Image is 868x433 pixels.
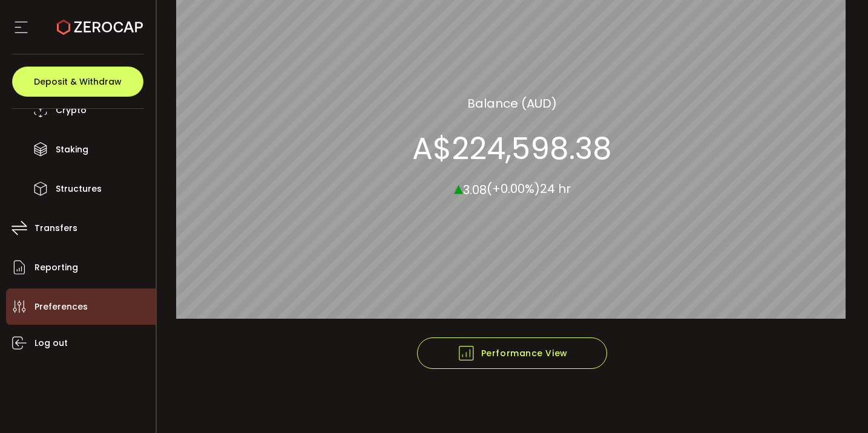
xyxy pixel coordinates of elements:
[56,141,88,158] span: Staking
[34,77,122,86] span: Deposit & Withdraw
[56,102,87,119] span: Crypto
[457,344,568,362] span: Performance View
[35,259,78,276] span: Reporting
[12,67,143,97] button: Deposit & Withdraw
[454,174,463,200] span: ▴
[56,180,102,198] span: Structures
[35,298,88,316] span: Preferences
[540,180,571,197] span: 24 hr
[487,180,540,197] span: (+0.00%)
[463,181,487,198] span: 3.08
[412,130,612,166] section: A$224,598.38
[807,375,868,433] iframe: Chat Widget
[417,337,607,369] button: Performance View
[35,220,77,237] span: Transfers
[35,334,68,352] span: Log out
[467,94,557,112] section: Balance (AUD)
